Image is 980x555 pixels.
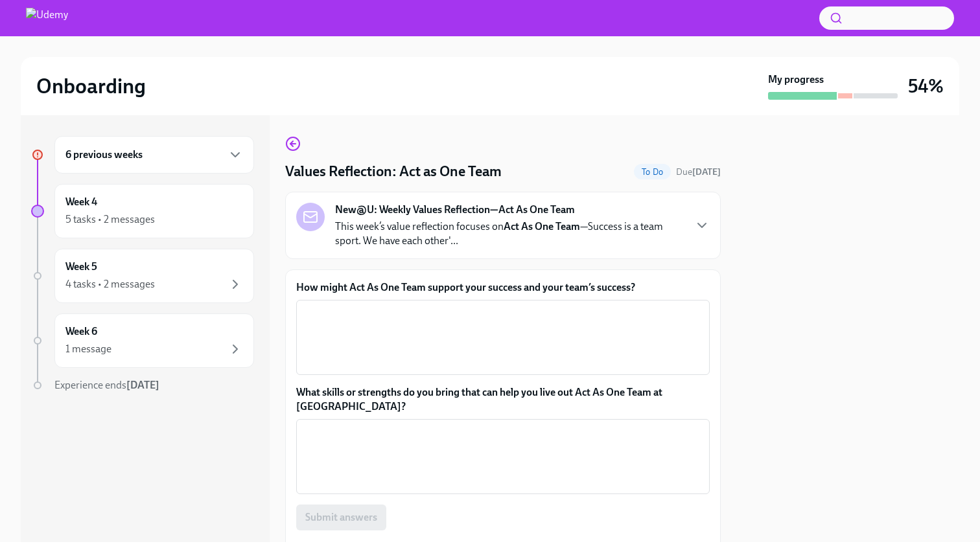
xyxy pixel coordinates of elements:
img: Udemy [26,8,68,28]
span: To Do [634,167,671,177]
span: Experience ends [54,379,159,391]
div: 5 tasks • 2 messages [65,212,155,227]
a: Week 61 message [31,313,254,368]
strong: New@U: Weekly Values Reflection—Act As One Team [335,203,575,217]
a: Week 45 tasks • 2 messages [31,184,254,238]
a: Week 54 tasks • 2 messages [31,249,254,303]
h3: 54% [908,74,944,98]
strong: [DATE] [126,379,159,391]
h4: Values Reflection: Act as One Team [285,162,502,181]
strong: My progress [768,73,824,87]
label: How might Act As One Team support your success and your team’s success? [296,280,710,295]
span: October 14th, 2025 10:00 [676,166,721,178]
h2: Onboarding [36,73,146,99]
strong: [DATE] [692,166,721,177]
h6: Week 5 [65,260,97,274]
span: Due [676,166,721,177]
label: What skills or strengths do you bring that can help you live out Act As One Team at [GEOGRAPHIC_D... [296,385,710,414]
div: 6 previous weeks [54,136,254,174]
div: 1 message [65,342,111,356]
p: This week’s value reflection focuses on —Success is a team sport. We have each other'... [335,220,684,248]
h6: 6 previous weeks [65,148,143,162]
strong: Act As One Team [504,220,580,232]
h6: Week 4 [65,195,97,209]
div: 4 tasks • 2 messages [65,277,155,291]
h6: Week 6 [65,324,97,339]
